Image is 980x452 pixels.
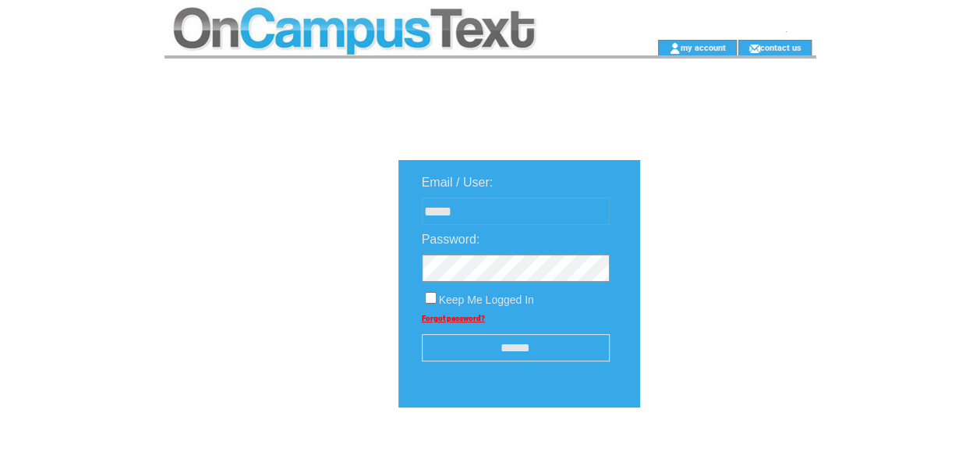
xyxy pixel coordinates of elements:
span: Keep Me Logged In [439,294,534,306]
a: contact us [760,42,801,52]
span: Password: [422,233,480,246]
img: account_icon.gif;jsessionid=2639F4265084F6589387F71CEF403521 [669,42,681,55]
img: contact_us_icon.gif;jsessionid=2639F4265084F6589387F71CEF403521 [748,42,760,55]
span: Email / User: [422,176,494,189]
a: Forgot password? [422,314,485,322]
a: my account [681,42,726,52]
